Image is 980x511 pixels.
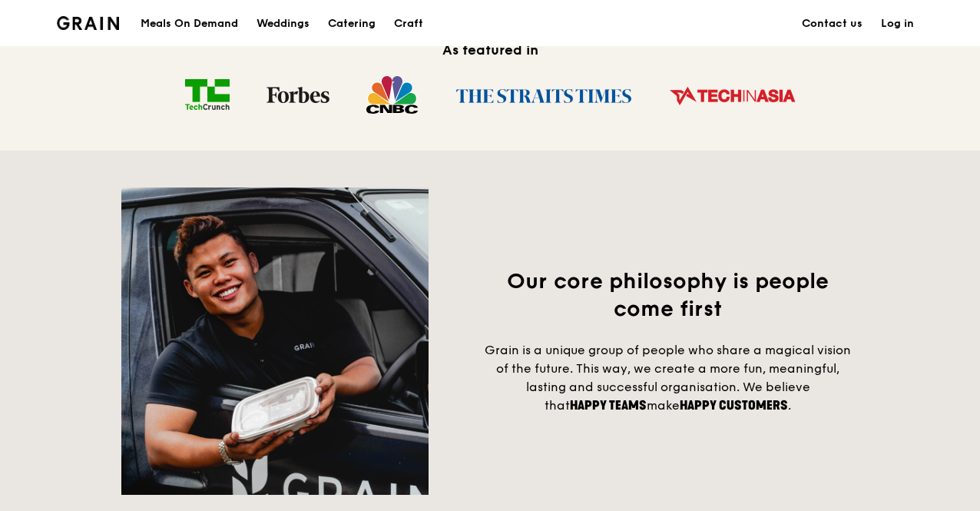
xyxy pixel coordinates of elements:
a: Log in [872,1,923,47]
img: Grain [57,16,119,30]
div: Craft [394,1,423,47]
img: TechCrunch [167,79,248,110]
img: CNBC [348,75,436,114]
div: Weddings [257,1,310,47]
img: The Straits Times [436,75,651,115]
h2: As featured in [121,39,859,61]
img: People first [121,187,429,495]
span: Grain is a unique group of people who share a magical vision of the future. This way, we create a... [485,343,851,413]
a: Contact us [793,1,872,47]
a: Weddings [247,1,319,47]
img: Tech in Asia [651,75,814,115]
div: Meals On Demand [141,1,238,47]
span: Our core philosophy is people come first [507,268,829,322]
a: Craft [385,1,432,47]
a: Catering [319,1,385,47]
img: Forbes [248,87,348,103]
span: happy teams [570,398,647,413]
div: Catering [328,1,376,47]
span: happy customers [680,398,788,413]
